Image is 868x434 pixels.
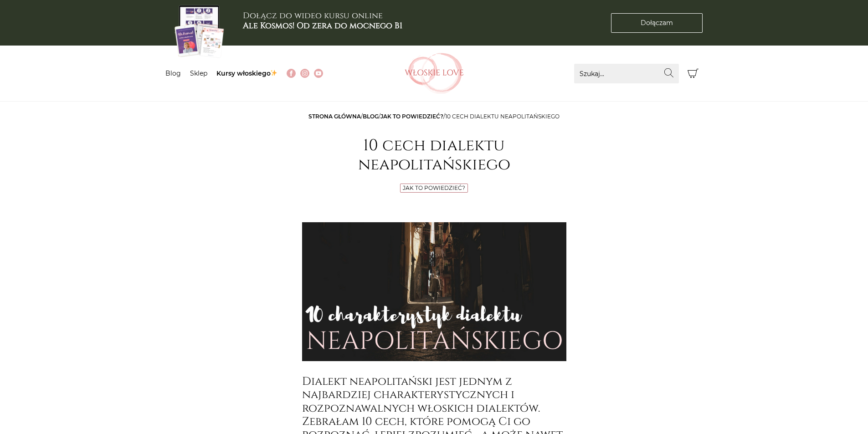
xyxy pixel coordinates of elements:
img: Włoskielove [405,53,464,94]
a: Jak to powiedzieć? [380,113,443,120]
span: Dołączam [641,18,673,28]
span: / / / [308,113,560,120]
input: Szukaj... [574,64,679,83]
a: Dołączam [611,13,703,33]
a: Blog [165,69,181,77]
img: ✨ [271,70,277,76]
a: Blog [363,113,379,120]
h1: 10 cech dialektu neapolitańskiego [302,136,566,174]
a: Kursy włoskiego [216,69,278,77]
h3: Dołącz do wideo kursu online [243,11,402,31]
button: Koszyk [683,64,703,83]
a: Strona główna [308,113,361,120]
span: 10 cech dialektu neapolitańskiego [445,113,560,120]
b: Ale Kosmos! Od zera do mocnego B1 [243,20,402,31]
a: Sklep [190,69,207,77]
a: Jak to powiedzieć? [403,184,465,191]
